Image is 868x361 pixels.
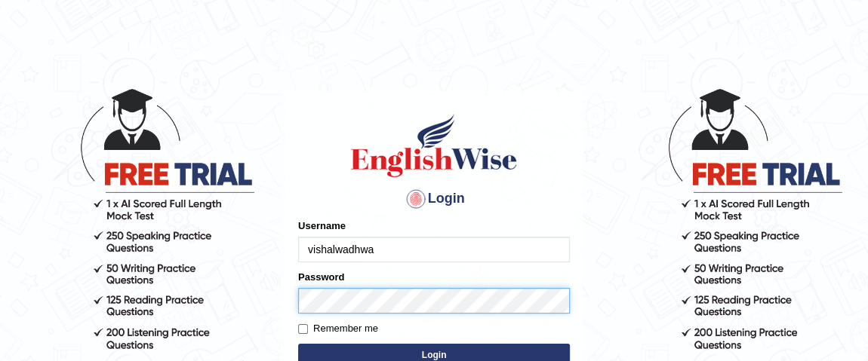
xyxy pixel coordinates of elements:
[298,324,308,334] input: Remember me
[298,187,570,211] h4: Login
[298,321,378,336] label: Remember me
[298,219,346,233] label: Username
[298,270,344,284] label: Password
[348,112,520,179] img: Logo of English Wise sign in for intelligent practice with AI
